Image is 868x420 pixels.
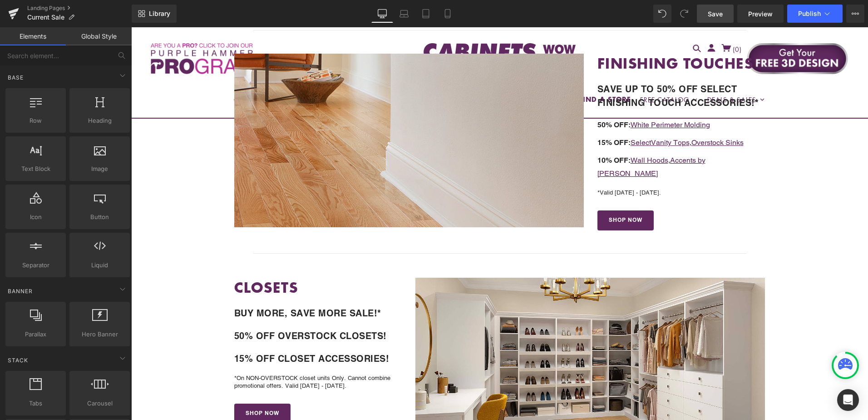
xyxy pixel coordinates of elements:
img: Up To 50% Off Select Accessories! [103,26,453,200]
span: Carousel [72,399,127,408]
a: SHOP NOW [466,183,523,203]
span: Library [149,10,170,18]
a: Wall Hoods [499,129,537,137]
a: Tablet [415,5,437,23]
span: Liquid [72,260,127,270]
span: Current Sale [27,14,64,21]
a: Landing Pages [27,5,132,12]
a: White Perimeter Molding [499,93,579,102]
b: 50% OFF OVERSTOCK CLOSETS! [103,303,256,314]
b: BUY MORE, SAVE MORE SALE!* [103,280,250,291]
span: SHOP NOW [114,383,148,390]
p: *On NON-OVERSTOCK closet units Only. Cannot combine promotional offers. Valid [DATE] - [DATE]. [103,347,271,363]
button: More [846,5,864,23]
a: SHOP NOW [103,376,159,396]
a: Accents by [PERSON_NAME] [466,129,574,150]
span: Text Block [8,164,63,174]
a: Preview [737,5,784,23]
strong: CLOSETS [103,250,167,270]
p: *Valid [DATE] - [DATE]. [466,162,634,170]
span: Banner [7,287,34,295]
span: Icon [8,212,63,222]
b: SAVE UP TO 50% OFF SELECT FINISHING TOUCH ACCESSORIES!* [466,56,628,81]
button: Publish [787,5,843,23]
a: Desktop [371,5,393,23]
b: FINISHING TOUCHES [466,26,622,46]
span: , [466,129,574,150]
a: Mobile [437,5,459,23]
span: Base [7,73,25,82]
b: 15% OFF CLOSET ACCESSORIES! [103,326,258,337]
button: Undo [653,5,671,23]
span: Separator [8,260,63,270]
a: Overstock Sinks [560,111,612,120]
span: Row [8,116,63,125]
div: Open Intercom Messenger [837,389,859,411]
span: Button [72,212,127,222]
span: Stack [7,356,29,365]
a: Laptop [393,5,415,23]
span: SHOP NOW [478,190,511,196]
u: Vanity Tops [520,111,558,120]
span: , [466,111,560,120]
span: 10% OFF: [466,129,499,137]
span: Hero Banner [72,330,127,339]
span: Tabs [8,399,63,408]
span: 15% OFF: [466,111,499,120]
span: Heading [72,116,127,125]
span: Parallax [8,330,63,339]
span: 50% OFF: [466,93,499,102]
span: Save [708,9,723,19]
u: Select [499,111,520,120]
span: Preview [748,9,773,19]
a: Global Style [66,27,132,45]
span: Image [72,164,127,174]
button: Redo [675,5,693,23]
a: New Library [132,5,177,23]
span: Publish [798,10,821,17]
a: SelectVanity Tops [499,111,558,120]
